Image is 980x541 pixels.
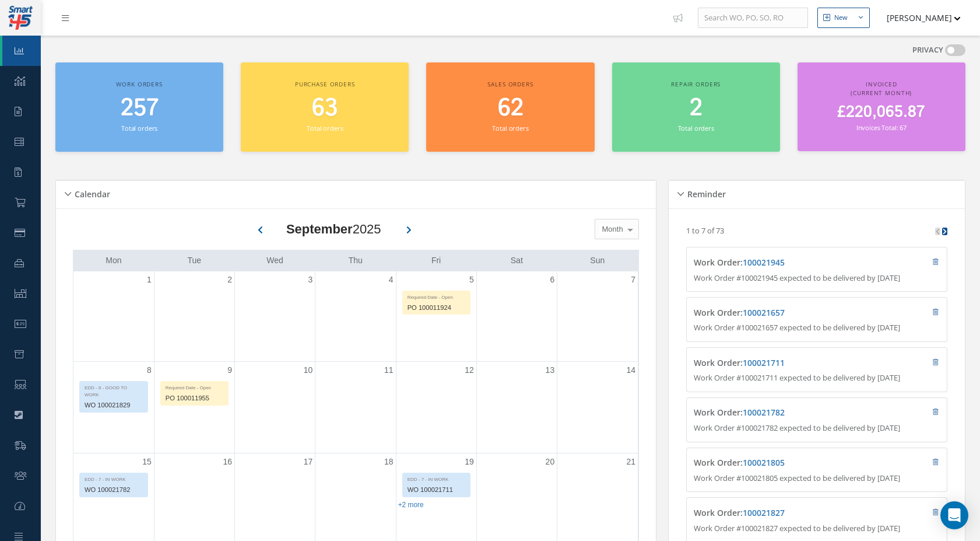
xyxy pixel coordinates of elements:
a: September 4, 2025 [387,271,396,288]
div: EDD - 6 - GOOD TO WORK [80,382,147,399]
h4: Work Order [694,408,873,418]
span: 2 [690,92,702,125]
a: September 1, 2025 [145,271,154,288]
a: September 2, 2025 [225,271,234,288]
span: Sales orders [487,80,533,88]
a: September 17, 2025 [301,453,315,470]
div: EDD - 7 - IN WORK [403,473,470,483]
a: September 8, 2025 [145,362,154,379]
small: Total orders [121,124,157,132]
a: September 7, 2025 [628,271,638,288]
a: 100021827 [743,507,785,518]
a: September 10, 2025 [301,362,315,379]
p: Work Order #100021711 expected to be delivered by [DATE] [694,372,939,384]
small: Total orders [307,124,343,132]
div: WO 100021782 [80,483,147,497]
span: 257 [121,92,159,125]
td: September 8, 2025 [73,361,154,453]
a: September 14, 2025 [624,362,638,379]
a: September 12, 2025 [462,362,476,379]
span: : [740,457,785,468]
a: September 6, 2025 [547,271,557,288]
a: Repair orders 2 Total orders [612,62,780,152]
span: 63 [312,92,338,125]
h4: Work Order [694,308,873,318]
a: 100021945 [743,257,785,268]
a: Work orders 257 Total orders [55,62,223,152]
a: Wednesday [264,253,286,268]
a: 100021782 [743,407,785,418]
a: Show 2 more events [398,501,424,509]
a: September 3, 2025 [306,271,315,288]
input: Search WO, PO, SO, RO [698,8,808,29]
a: September 5, 2025 [467,271,476,288]
td: September 9, 2025 [154,361,234,453]
a: September 11, 2025 [382,362,396,379]
img: smart145-logo-small.png [8,6,33,30]
a: Monday [103,253,124,268]
span: : [740,407,785,418]
td: September 12, 2025 [396,361,476,453]
td: September 5, 2025 [396,271,476,362]
small: Total orders [678,124,714,132]
small: Invoices Total: 67 [856,123,907,132]
div: PO 100011955 [161,392,228,405]
p: Work Order #100021657 expected to be delivered by [DATE] [694,322,939,334]
td: September 4, 2025 [315,271,396,362]
td: September 13, 2025 [476,361,557,453]
a: Saturday [508,253,525,268]
td: September 7, 2025 [557,271,638,362]
b: September [286,222,353,236]
a: September 21, 2025 [624,453,638,470]
div: Required Date - Open [161,382,228,392]
h4: Work Order [694,258,873,268]
a: September 18, 2025 [382,453,396,470]
a: September 19, 2025 [462,453,476,470]
a: Sales orders 62 Total orders [426,62,594,152]
small: Total orders [492,124,528,132]
a: 100021805 [743,457,785,468]
button: New [817,8,870,28]
p: Work Order #100021827 expected to be delivered by [DATE] [694,523,939,535]
a: Thursday [346,253,365,268]
td: September 6, 2025 [476,271,557,362]
a: Friday [429,253,443,268]
div: Required Date - Open [403,291,470,301]
span: Work orders [116,80,162,88]
a: September 20, 2025 [543,453,557,470]
p: Work Order #100021945 expected to be delivered by [DATE] [694,273,939,284]
a: September 9, 2025 [225,362,234,379]
a: Purchase orders 63 Total orders [241,62,409,152]
h5: Reminder [684,186,726,200]
a: September 13, 2025 [543,362,557,379]
td: September 11, 2025 [315,361,396,453]
p: Work Order #100021805 expected to be delivered by [DATE] [694,473,939,484]
a: Tuesday [185,253,204,268]
h4: Work Order [694,508,873,518]
h4: Work Order [694,358,873,368]
span: Month [599,224,623,235]
div: WO 100021829 [80,399,147,412]
div: Open Intercom Messenger [940,501,968,529]
span: : [740,307,785,318]
p: 1 to 7 of 73 [686,225,724,236]
td: September 3, 2025 [235,271,315,362]
div: 2025 [286,219,381,239]
h4: Work Order [694,458,873,468]
div: EDD - 7 - IN WORK [80,473,147,483]
button: [PERSON_NAME] [876,6,961,29]
span: : [740,507,785,518]
span: Repair orders [671,80,721,88]
a: September 16, 2025 [220,453,234,470]
div: New [834,13,848,23]
span: £220,065.87 [837,101,925,124]
td: September 14, 2025 [557,361,638,453]
a: September 15, 2025 [140,453,154,470]
a: 100021657 [743,307,785,318]
a: Invoiced (Current Month) £220,065.87 Invoices Total: 67 [798,62,965,151]
td: September 2, 2025 [154,271,234,362]
span: Invoiced [866,80,897,88]
span: 62 [498,92,524,125]
p: Work Order #100021782 expected to be delivered by [DATE] [694,423,939,434]
span: : [740,357,785,368]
